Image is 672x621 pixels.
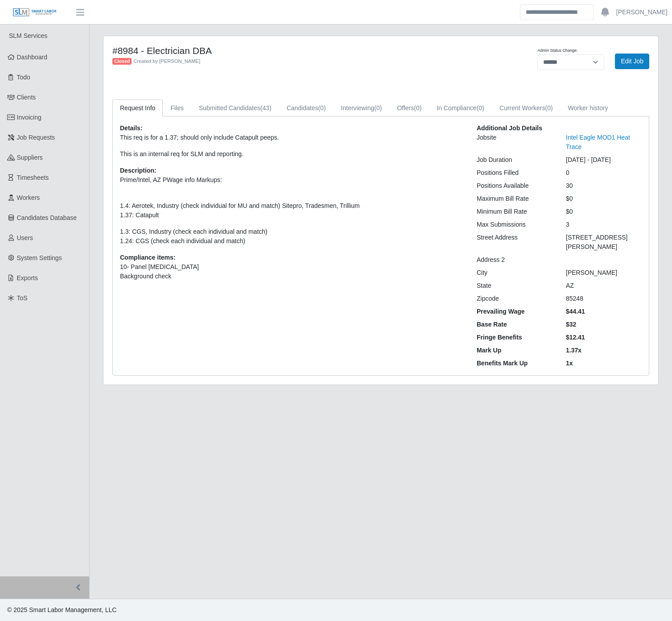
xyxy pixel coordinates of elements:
b: Additional Job Details [477,124,542,132]
div: Fringe Benefits [470,333,559,342]
div: Maximum Bill Rate [470,194,559,203]
div: Zipcode [470,294,559,303]
p: 1.3: CGS, Industry (check each individual and match) 1.24: CGS (check each individual and match) [120,227,463,246]
span: Clients [17,94,36,101]
li: Background check [120,272,463,281]
b: Compliance items: [120,254,175,261]
span: Users [17,234,33,241]
span: Suppliers [17,154,43,161]
span: Timesheets [17,174,49,181]
div: $0 [559,207,648,216]
div: Minimum Bill Rate [470,207,559,216]
a: Submitted Candidates [191,99,279,117]
span: Job Requests [17,134,55,141]
a: Candidates [279,99,334,117]
div: 1x [559,359,648,368]
h4: #8984 - Electrician DBA [112,45,420,56]
div: [STREET_ADDRESS][PERSON_NAME] [559,233,648,252]
div: [DATE] - [DATE] [559,155,648,165]
span: Dashboard [17,54,48,61]
b: Details: [120,124,143,132]
b: Description: [120,167,157,174]
span: Created by [PERSON_NAME] [133,58,200,64]
span: (0) [374,104,382,112]
div: Address 2 [470,255,559,265]
a: Edit Job [615,54,649,69]
span: Invoicing [17,114,41,121]
div: Street Address [470,233,559,252]
div: $44.41 [559,307,648,316]
p: This req is for a 1.37; should only include Catapult peeps. [120,133,463,142]
a: Intel Eagle MOD1 Heat Trace [566,134,630,150]
div: $12.41 [559,333,648,342]
span: SLM Services [9,32,47,39]
div: Jobsite [470,133,559,152]
p: This is an internal req for SLM and reporting. [120,149,463,159]
li: 10- Panel [MEDICAL_DATA] [120,262,463,272]
a: Request Info [112,99,163,117]
div: Prevailing Wage [470,307,559,316]
span: System Settings [17,254,62,261]
a: Worker history [561,99,616,117]
div: 30 [559,181,648,190]
a: In Compliance [429,99,492,117]
div: AZ [559,281,648,290]
div: 3 [559,220,648,229]
div: Job Duration [470,155,559,165]
span: (0) [477,104,484,112]
input: Search [520,4,594,20]
a: Current Workers [492,99,561,117]
span: © 2025 Smart Labor Management, LLC [7,606,116,613]
div: 85248 [559,294,648,303]
img: SLM Logo [12,8,57,17]
div: Positions Available [470,181,559,190]
div: Max Submissions [470,220,559,229]
div: 1.37x [559,346,648,355]
div: 0 [559,168,648,178]
p: Prime/Intel, AZ PWage info Markups: [120,175,463,185]
span: Workers [17,194,40,201]
span: ToS [17,294,28,302]
div: $32 [559,320,648,329]
span: Todo [17,74,30,81]
a: [PERSON_NAME] [616,8,668,17]
div: [PERSON_NAME] [559,268,648,277]
span: (0) [318,104,326,112]
span: (0) [545,104,552,112]
span: (43) [260,104,272,112]
div: Positions Filled [470,168,559,178]
div: $0 [559,194,648,203]
span: Closed [112,58,132,65]
span: (0) [414,104,421,112]
div: Mark Up [470,346,559,355]
p: 1.4: Aerotek, Industry (check individual for MU and match) Sitepro, Tradesmen, Trillium 1.37: Cat... [120,192,463,220]
a: Interviewing [334,99,390,117]
a: Files [163,99,191,117]
span: Candidates Database [17,214,77,221]
label: Admin Status Change: [537,48,577,54]
div: Base Rate [470,320,559,329]
div: City [470,268,559,277]
span: Exports [17,274,38,282]
div: State [470,281,559,290]
div: Benefits Mark Up [470,359,559,368]
a: Offers [389,99,429,117]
